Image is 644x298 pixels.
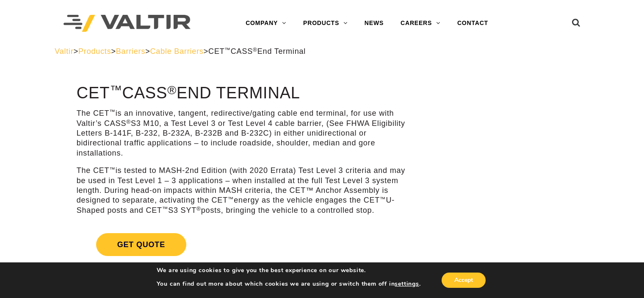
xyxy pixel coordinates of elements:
[295,15,356,32] a: PRODUCTS
[356,15,392,32] a: NEWS
[55,47,73,56] a: Valtir
[224,47,230,53] sup: ™
[395,280,419,288] button: settings
[162,206,168,212] sup: ™
[116,47,145,56] a: Barriers
[55,47,589,56] div: > > > >
[109,109,115,115] sup: ™
[253,47,257,53] sup: ®
[380,196,386,202] sup: ™
[109,166,115,173] sup: ™
[442,273,486,288] button: Accept
[150,47,204,56] a: Cable Barriers
[208,47,306,56] span: CET CASS End Terminal
[228,196,234,202] sup: ™
[157,280,421,288] p: You can find out more about which cookies we are using or switch them off in .
[110,83,122,97] sup: ™
[77,166,406,215] p: The CET is tested to MASH-2nd Edition (with 2020 Errata) Test Level 3 criteria and may be used in...
[77,109,406,158] p: The CET is an innovative, tangent, redirective/gating cable end terminal, for use with Valtir’s C...
[167,83,177,97] sup: ®
[157,267,421,274] p: We are using cookies to give you the best experience on our website.
[392,15,449,32] a: CAREERS
[77,223,406,266] a: Get Quote
[64,15,191,32] img: Valtir
[237,15,295,32] a: COMPANY
[196,206,201,212] sup: ®
[449,15,497,32] a: CONTACT
[96,233,186,256] span: Get Quote
[78,47,111,56] a: Products
[126,119,131,125] sup: ®
[77,84,406,102] h1: CET CASS End Terminal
